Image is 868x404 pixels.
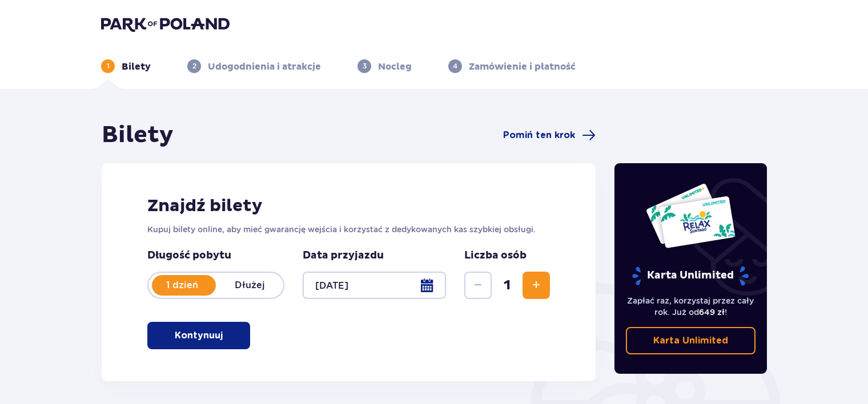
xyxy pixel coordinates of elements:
[631,266,750,286] p: Karta Unlimited
[107,61,110,71] p: 1
[469,60,576,73] p: Zamówienie i płatność
[357,59,412,73] div: 3Nocleg
[363,61,367,71] p: 3
[626,327,756,354] a: Karta Unlimited
[147,322,250,349] button: Kontynuuj
[102,121,174,150] h1: Bilety
[378,60,412,73] p: Nocleg
[645,183,736,249] img: Dwie karty całoroczne do Suntago z napisem 'UNLIMITED RELAX', na białym tle z tropikalnymi liśćmi...
[208,60,321,73] p: Udogodnienia i atrakcje
[494,277,520,294] span: 1
[101,16,230,32] img: Park of Poland logo
[122,60,151,73] p: Bilety
[216,279,283,292] p: Dłużej
[653,334,728,347] p: Karta Unlimited
[175,329,223,342] p: Kontynuuj
[148,279,216,292] p: 1 dzień
[448,59,576,73] div: 4Zamówienie i płatność
[464,272,492,299] button: Zmniejsz
[453,61,457,71] p: 4
[626,295,756,318] p: Zapłać raz, korzystaj przez cały rok. Już od !
[523,272,550,299] button: Zwiększ
[147,224,550,235] p: Kupuj bilety online, aby mieć gwarancję wejścia i korzystać z dedykowanych kas szybkiej obsługi.
[699,308,725,317] span: 649 zł
[147,249,284,262] p: Długość pobytu
[503,129,575,142] span: Pomiń ten krok
[101,59,151,73] div: 1Bilety
[187,59,321,73] div: 2Udogodnienia i atrakcje
[464,249,527,262] p: Liczba osób
[303,249,384,262] p: Data przyjazdu
[147,195,550,217] h2: Znajdź bilety
[503,128,596,142] a: Pomiń ten krok
[192,61,196,71] p: 2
